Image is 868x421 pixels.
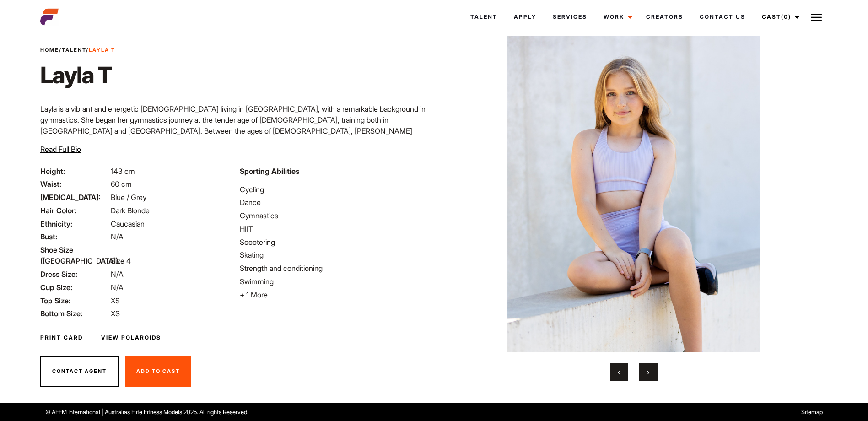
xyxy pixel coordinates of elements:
span: XS [111,309,120,318]
span: (0) [781,13,791,20]
span: N/A [111,283,124,292]
span: Top Size: [40,295,109,306]
a: Cast(0) [754,5,805,29]
button: Read Full Bio [40,144,81,155]
span: 143 cm [111,167,135,176]
li: Strength and conditioning [240,263,428,274]
span: Dress Size: [40,269,109,280]
button: Contact Agent [40,356,119,387]
span: / / [40,46,115,54]
span: Bottom Size: [40,308,109,319]
span: XS [111,296,120,305]
a: Services [545,5,595,29]
span: Height: [40,166,109,177]
span: Add To Cast [136,368,180,374]
span: Previous [618,367,620,377]
h1: Layla T [40,61,115,89]
img: Burger icon [811,12,822,23]
p: Layla is a vibrant and energetic [DEMOGRAPHIC_DATA] living in [GEOGRAPHIC_DATA], with a remarkabl... [40,103,429,169]
li: Skating [240,249,428,260]
span: Read Full Bio [40,145,81,154]
li: Swimming [240,276,428,287]
a: Contact Us [691,5,754,29]
span: Cup Size: [40,282,109,293]
span: Caucasian [111,219,145,228]
a: Print Card [40,334,83,342]
a: Home [40,47,59,53]
li: Gymnastics [240,210,428,221]
span: [MEDICAL_DATA]: [40,192,109,203]
span: Dark Blonde [111,206,150,215]
a: Sitemap [801,409,823,416]
a: View Polaroids [101,334,161,342]
img: adada [456,36,811,352]
span: Ethnicity: [40,218,109,229]
span: Size 4 [111,256,131,265]
a: Work [595,5,638,29]
li: Cycling [240,184,428,195]
a: Apply [506,5,545,29]
span: Bust: [40,231,109,242]
strong: Sporting Abilities [240,167,299,176]
strong: Layla T [89,47,115,53]
p: © AEFM International | Australias Elite Fitness Models 2025. All rights Reserved. [45,408,494,416]
li: HIIT [240,223,428,234]
span: Blue / Grey [111,193,146,202]
span: Waist: [40,178,109,189]
span: N/A [111,270,124,279]
span: + 1 More [240,290,268,299]
img: cropped-aefm-brand-fav-22-square.png [40,8,59,26]
span: Hair Color: [40,205,109,216]
li: Dance [240,197,428,208]
span: 60 cm [111,179,132,189]
a: Talent [462,5,506,29]
span: Next [647,367,649,377]
span: Shoe Size ([GEOGRAPHIC_DATA]): [40,244,109,266]
li: Scootering [240,237,428,248]
a: Talent [62,47,86,53]
button: Add To Cast [125,356,191,387]
span: N/A [111,232,124,241]
a: Creators [638,5,691,29]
